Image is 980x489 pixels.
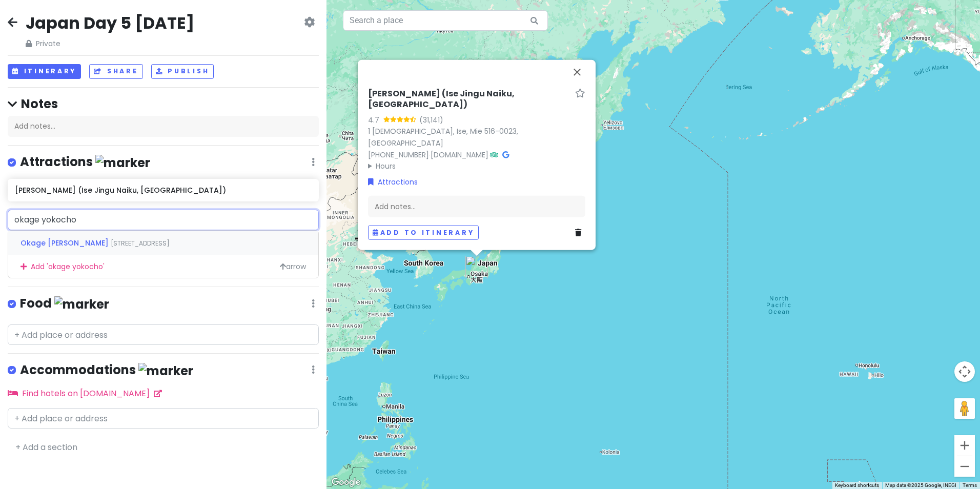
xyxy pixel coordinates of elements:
img: Google [329,476,363,489]
a: Open this area in Google Maps (opens a new window) [329,476,363,489]
div: Kotai Jingu (Ise Jingu Naiku, Inner Sanctuary) [461,252,492,282]
input: + Add place or address [8,408,319,429]
span: Map data ©2025 Google, INEGI [885,482,956,488]
h4: Notes [8,96,319,112]
div: Add notes... [368,196,585,217]
div: Add ' okage yokocho ' [8,255,318,278]
button: Zoom in [954,435,975,456]
input: Search a place [343,10,548,31]
h4: Food [20,295,109,312]
span: arrow [280,261,306,272]
img: marker [95,155,150,171]
a: + Add a section [15,441,77,453]
a: Find hotels on [DOMAIN_NAME] [8,388,162,399]
span: Private [26,38,194,49]
a: [PHONE_NUMBER] [368,149,429,159]
a: [DOMAIN_NAME] [431,149,488,159]
h6: [PERSON_NAME] (Ise Jingu Naiku, [GEOGRAPHIC_DATA]) [15,186,312,195]
button: Map camera controls [954,361,975,382]
i: Tripadvisor [490,151,498,158]
button: Zoom out [954,456,975,477]
input: + Add place or address [8,210,319,230]
button: Publish [151,64,214,79]
button: Add to itinerary [368,225,479,240]
a: Terms (opens in new tab) [963,482,977,488]
h4: Attractions [20,154,150,171]
span: [STREET_ADDRESS] [111,239,170,248]
div: 4.7 [368,114,383,125]
button: Drag Pegman onto the map to open Street View [954,398,975,419]
button: Close [565,60,589,85]
a: 1 [DEMOGRAPHIC_DATA], Ise, Mie 516-0023, [GEOGRAPHIC_DATA] [368,126,518,148]
button: Share [89,64,142,79]
div: Add notes... [8,116,319,137]
a: Delete place [575,227,585,238]
img: marker [54,296,109,312]
button: Keyboard shortcuts [835,482,879,489]
h6: [PERSON_NAME] (Ise Jingu Naiku, [GEOGRAPHIC_DATA]) [368,89,571,110]
a: Star place [575,89,585,99]
summary: Hours [368,160,585,172]
button: Itinerary [8,64,81,79]
input: + Add place or address [8,324,319,345]
h2: Japan Day 5 [DATE] [26,12,194,34]
span: Okage [PERSON_NAME] [21,238,111,248]
a: Attractions [368,176,418,187]
img: marker [138,363,193,379]
h4: Accommodations [20,362,193,379]
i: Google Maps [502,151,509,158]
div: · · [368,89,585,172]
div: (31,141) [419,114,443,125]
